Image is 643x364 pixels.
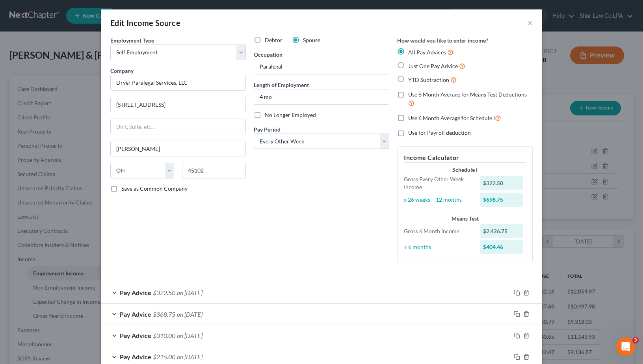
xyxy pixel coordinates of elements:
[182,163,246,178] input: Enter zip...
[153,332,175,339] span: $310.00
[254,89,389,104] input: ex: 2 years
[408,63,458,69] span: Just One Pay Advice
[632,337,639,344] span: 3
[153,310,175,318] span: $368.75
[480,240,523,254] div: $404.46
[177,289,203,296] span: on [DATE]
[254,126,281,133] span: Pay Period
[400,227,476,235] div: Gross 6 Month Income
[110,67,134,74] span: Company
[265,37,282,43] span: Debtor
[408,115,495,121] span: Use 6 Month Average for Schedule I
[110,17,180,28] div: Edit Income Source
[400,196,476,204] div: x 26 weeks ÷ 12 months
[265,111,316,118] span: No Longer Employed
[400,175,476,191] div: Gross Every Other Week Income
[254,81,309,89] label: Length of Employment
[404,153,526,163] h5: Income Calculator
[120,332,151,339] span: Pay Advice
[120,310,151,318] span: Pay Advice
[254,59,389,74] input: --
[397,36,488,45] label: How would you like to enter income?
[111,119,245,134] input: Unit, Suite, etc...
[408,49,446,56] span: All Pay Advices
[120,289,151,296] span: Pay Advice
[303,37,320,43] span: Spouse
[400,243,476,251] div: ÷ 6 months
[527,18,533,28] button: ×
[121,185,188,192] span: Save as Common Company
[110,75,246,91] input: Search company by name...
[110,37,154,44] span: Employment Type
[111,141,245,156] input: Enter city...
[404,166,526,174] div: Schedule I
[404,215,526,223] div: Means Test
[408,129,471,136] span: Use for Payroll deduction
[177,332,203,339] span: on [DATE]
[480,176,523,190] div: $322.50
[480,224,523,238] div: $2,426.75
[111,97,245,112] input: Enter address...
[153,289,175,296] span: $322.50
[480,193,523,207] div: $698.75
[408,76,449,83] span: YTD Subtraction
[120,353,151,360] span: Pay Advice
[616,337,635,356] iframe: Intercom live chat
[254,50,282,59] label: Occupation
[177,353,203,360] span: on [DATE]
[408,91,527,98] span: Use 6 Month Average for Means Test Deductions
[177,310,203,318] span: on [DATE]
[153,353,175,360] span: $215.00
